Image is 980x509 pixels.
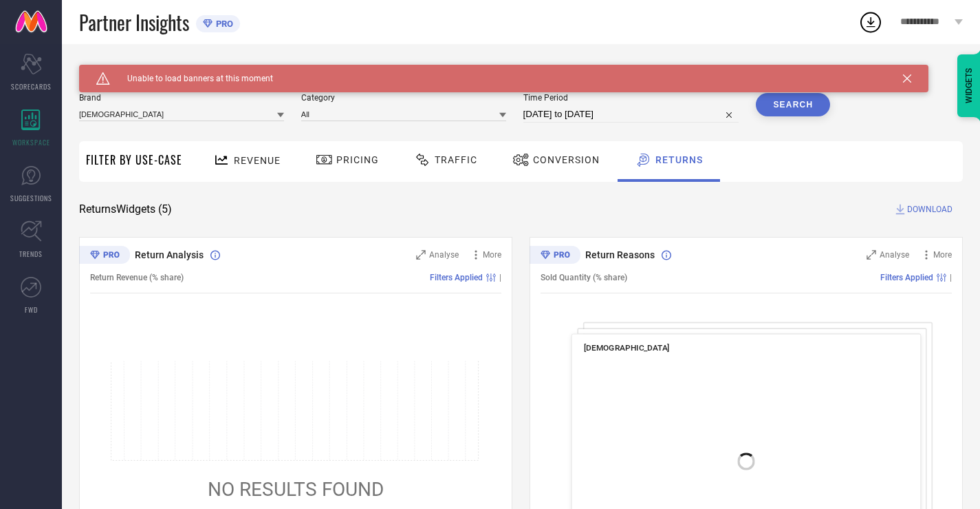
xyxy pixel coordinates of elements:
[234,155,281,166] span: Revenue
[867,250,876,260] svg: Zoom
[533,154,600,165] span: Conversion
[25,304,38,315] span: FWD
[933,250,952,260] span: More
[584,343,670,353] span: [DEMOGRAPHIC_DATA]
[79,93,284,103] span: Brand
[86,152,182,168] span: Filter By Use-Case
[79,202,172,216] span: Returns Widgets ( 5 )
[79,246,130,267] div: Premium
[336,154,379,165] span: Pricing
[880,273,933,282] span: Filters Applied
[655,154,703,165] span: Returns
[12,137,50,147] span: WORKSPACE
[523,106,739,123] input: Select time period
[523,93,739,103] span: Time Period
[430,273,483,282] span: Filters Applied
[110,74,273,83] span: Unable to load banners at this moment
[483,250,501,260] span: More
[585,249,655,260] span: Return Reasons
[301,93,506,103] span: Category
[90,273,184,282] span: Return Revenue (% share)
[756,93,830,116] button: Search
[79,8,189,37] span: Partner Insights
[135,249,204,260] span: Return Analysis
[858,10,883,34] div: Open download list
[429,250,459,260] span: Analyse
[208,478,384,501] span: NO RESULTS FOUND
[950,273,952,282] span: |
[19,249,43,259] span: TRENDS
[541,273,627,282] span: Sold Quantity (% share)
[11,81,52,92] span: SCORECARDS
[907,202,952,216] span: DOWNLOAD
[499,273,501,282] span: |
[10,193,52,203] span: SUGGESTIONS
[79,65,175,76] span: SYSTEM WORKSPACE
[416,250,426,260] svg: Zoom
[880,250,909,260] span: Analyse
[213,19,233,29] span: PRO
[435,154,477,165] span: Traffic
[530,246,580,267] div: Premium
